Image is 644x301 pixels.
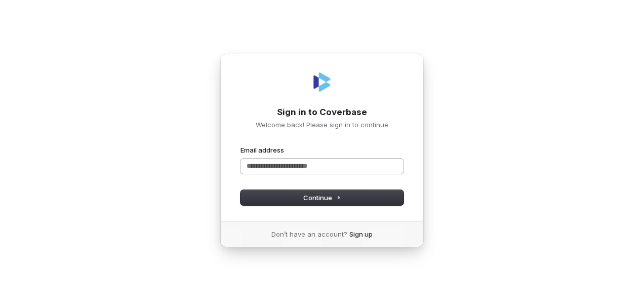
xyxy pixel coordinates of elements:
img: Coverbase [310,70,334,94]
p: Welcome back! Please sign in to continue [240,120,404,129]
h1: Sign in to Coverbase [240,106,404,119]
span: Continue [303,193,341,202]
a: Sign up [349,230,373,239]
button: Continue [240,190,404,205]
label: Email address [240,145,284,155]
span: Don’t have an account? [271,230,347,239]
